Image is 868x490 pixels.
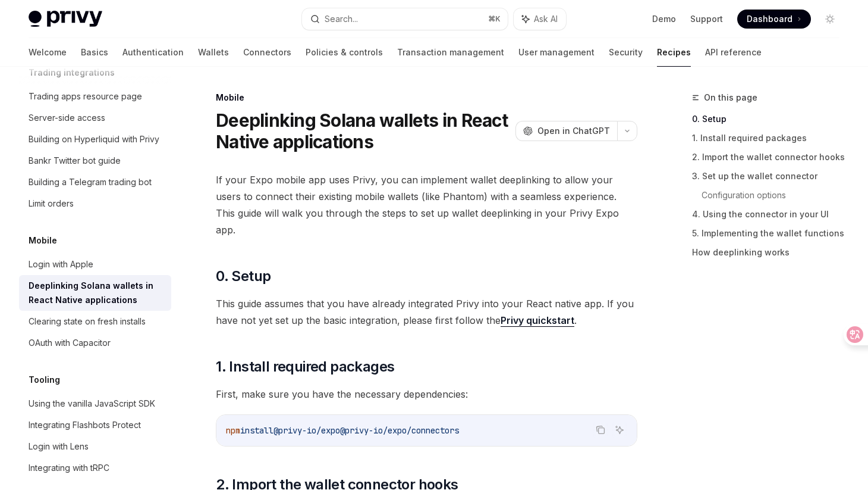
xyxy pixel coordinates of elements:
a: Authentication [122,38,184,67]
span: This guide assumes that you have already integrated Privy into your React native app. If you have... [216,295,637,329]
h5: Tooling [29,373,60,387]
div: Login with Apple [29,257,93,271]
span: npm [226,425,240,436]
div: Login with Lens [29,439,89,454]
div: Mobile [216,92,637,104]
a: Security [609,38,643,67]
a: Support [690,13,723,25]
a: Transaction management [397,38,504,67]
a: Configuration options [702,186,849,205]
button: Copy the contents from the code block [593,422,608,438]
a: Dashboard [737,10,811,29]
span: @privy-io/expo [273,425,340,436]
a: Integrating with tRPC [19,457,171,479]
a: Deeplinking Solana wallets in React Native applications [19,275,171,311]
a: 0. Setup [692,110,849,129]
a: Bankr Twitter bot guide [19,150,171,171]
h5: Mobile [29,233,57,248]
a: Server-side access [19,107,171,129]
div: Bankr Twitter bot guide [29,154,121,168]
a: Building a Telegram trading bot [19,171,171,193]
span: Open in ChatGPT [537,125,610,137]
div: Integrating Flashbots Protect [29,418,141,432]
div: Trading apps resource page [29,89,142,104]
a: 3. Set up the wallet connector [692,167,849,186]
span: First, make sure you have the necessary dependencies: [216,386,637,402]
button: Ask AI [612,422,627,438]
span: Ask AI [534,13,558,25]
div: Clearing state on fresh installs [29,314,146,329]
button: Toggle dark mode [820,10,839,29]
a: Policies & controls [306,38,383,67]
div: Building on Hyperliquid with Privy [29,132,159,146]
div: Limit orders [29,196,74,211]
a: 4. Using the connector in your UI [692,205,849,224]
span: Dashboard [747,13,792,25]
button: Ask AI [514,8,566,30]
a: How deeplinking works [692,243,849,262]
h1: Deeplinking Solana wallets in React Native applications [216,110,511,152]
a: Connectors [243,38,291,67]
a: Limit orders [19,193,171,214]
a: Clearing state on fresh installs [19,311,171,332]
a: Wallets [198,38,229,67]
a: OAuth with Capacitor [19,332,171,354]
a: Welcome [29,38,67,67]
span: ⌘ K [488,14,501,24]
a: Using the vanilla JavaScript SDK [19,393,171,414]
span: If your Expo mobile app uses Privy, you can implement wallet deeplinking to allow your users to c... [216,171,637,238]
a: Trading apps resource page [19,86,171,107]
img: light logo [29,11,102,27]
a: Recipes [657,38,691,67]
span: On this page [704,90,757,105]
a: Demo [652,13,676,25]
a: 5. Implementing the wallet functions [692,224,849,243]
a: User management [518,38,595,67]
a: Login with Apple [19,254,171,275]
a: Integrating Flashbots Protect [19,414,171,436]
span: install [240,425,273,436]
div: Server-side access [29,111,105,125]
a: API reference [705,38,762,67]
span: 0. Setup [216,267,271,286]
span: @privy-io/expo/connectors [340,425,459,436]
div: Building a Telegram trading bot [29,175,152,189]
a: 2. Import the wallet connector hooks [692,148,849,167]
div: OAuth with Capacitor [29,336,111,350]
button: Open in ChatGPT [515,121,617,141]
div: Integrating with tRPC [29,461,109,475]
a: Building on Hyperliquid with Privy [19,129,171,150]
a: Privy quickstart [501,314,574,327]
span: 1. Install required packages [216,357,394,376]
div: Search... [325,12,358,26]
a: Basics [81,38,108,67]
button: Search...⌘K [302,8,508,30]
div: Using the vanilla JavaScript SDK [29,397,155,411]
div: Deeplinking Solana wallets in React Native applications [29,279,164,307]
a: 1. Install required packages [692,129,849,148]
a: Login with Lens [19,436,171,457]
